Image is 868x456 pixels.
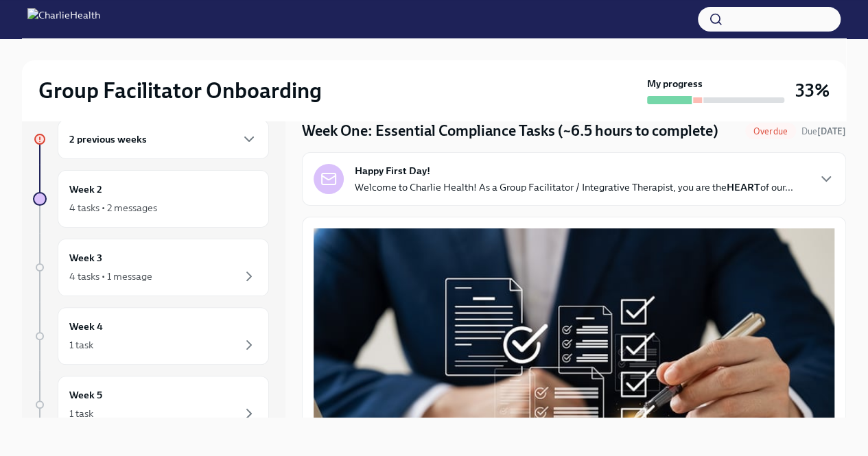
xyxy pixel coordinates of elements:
div: 4 tasks • 1 message [69,269,152,283]
a: Week 51 task [33,376,269,433]
strong: Happy First Day! [355,164,430,178]
p: Welcome to Charlie Health! As a Group Facilitator / Integrative Therapist, you are the of our... [355,180,793,194]
div: 1 task [69,407,93,420]
h3: 33% [795,78,830,103]
span: August 25th, 2025 09:00 [801,125,846,138]
h4: Week One: Essential Compliance Tasks (~6.5 hours to complete) [302,121,718,141]
h2: Group Facilitator Onboarding [38,77,322,104]
img: CharlieHealth [27,8,100,30]
a: Week 34 tasks • 1 message [33,239,269,296]
strong: HEART [727,181,760,193]
div: 1 task [69,338,93,352]
a: Week 41 task [33,307,269,365]
h6: Week 5 [69,387,102,403]
span: Overdue [745,126,796,136]
h6: Week 4 [69,319,103,334]
div: 2 previous weeks [58,119,269,159]
strong: My progress [647,77,703,91]
div: 4 tasks • 2 messages [69,201,157,215]
strong: [DATE] [817,126,846,136]
h6: Week 3 [69,250,102,265]
h6: 2 previous weeks [69,132,147,147]
a: Week 24 tasks • 2 messages [33,170,269,228]
h6: Week 2 [69,182,102,197]
span: Due [801,126,846,136]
